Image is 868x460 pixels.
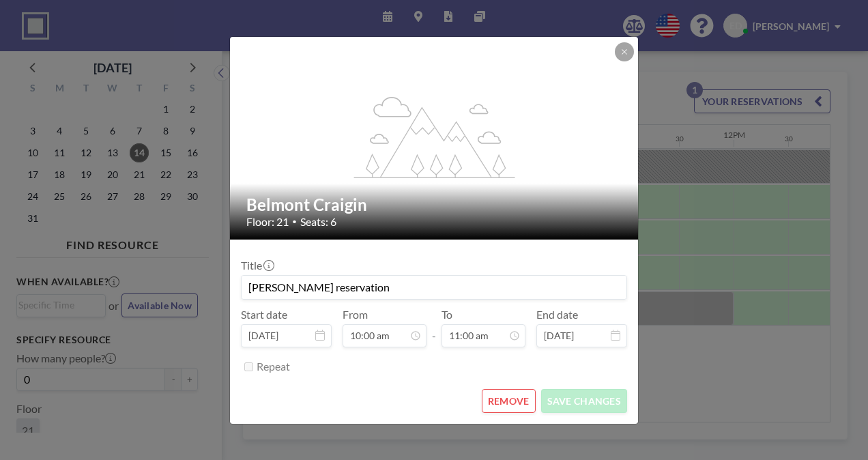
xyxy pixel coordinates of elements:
label: Start date [241,308,287,321]
label: Title [241,259,273,272]
g: flex-grow: 1.2; [354,96,515,177]
label: From [343,308,368,321]
input: (No title) [242,276,626,299]
h2: Belmont Craigin [246,195,623,215]
span: Floor: 21 [246,215,289,229]
label: End date [536,308,578,321]
label: Repeat [257,360,290,373]
span: • [292,216,297,227]
label: To [442,308,452,321]
button: SAVE CHANGES [541,389,627,413]
span: - [432,313,436,343]
span: Seats: 6 [300,215,336,229]
button: REMOVE [482,389,536,413]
